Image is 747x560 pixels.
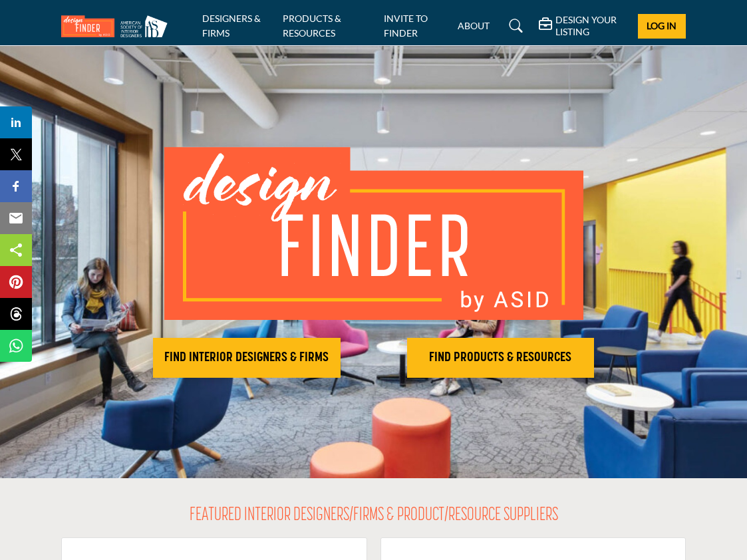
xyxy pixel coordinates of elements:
[647,20,676,31] span: Log In
[496,15,531,37] a: Search
[202,13,261,39] a: DESIGNERS & FIRMS
[384,13,428,39] a: INVITE TO FINDER
[61,15,174,37] img: Site Logo
[458,20,490,31] a: ABOUT
[283,13,341,39] a: PRODUCTS & RESOURCES
[157,350,337,366] h2: FIND INTERIOR DESIGNERS & FIRMS
[555,14,628,38] h5: DESIGN YOUR LISTING
[539,14,628,38] div: DESIGN YOUR LISTING
[153,338,341,378] button: FIND INTERIOR DESIGNERS & FIRMS
[407,338,595,378] button: FIND PRODUCTS & RESOURCES
[411,350,591,366] h2: FIND PRODUCTS & RESOURCES
[190,505,558,527] h2: FEATURED INTERIOR DESIGNERS/FIRMS & PRODUCT/RESOURCE SUPPLIERS
[164,147,583,320] img: image
[638,14,686,39] button: Log In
